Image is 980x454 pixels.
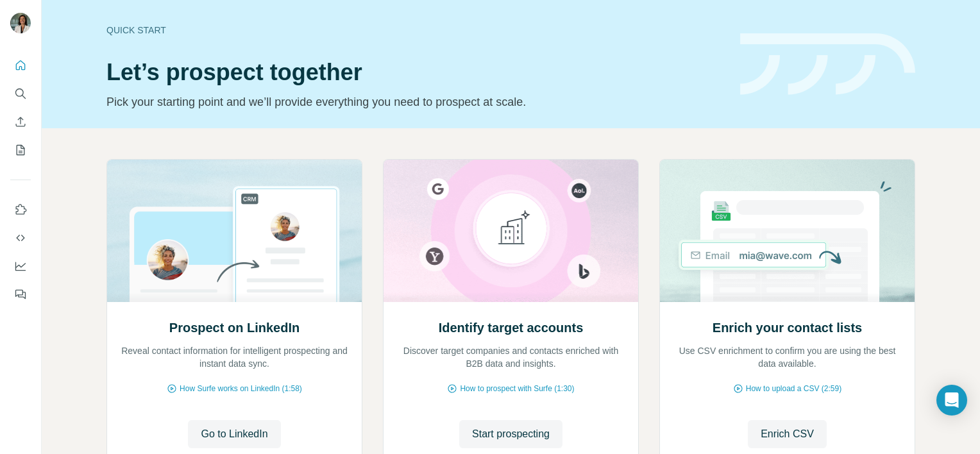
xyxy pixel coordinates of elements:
[396,344,625,370] p: Discover target companies and contacts enriched with B2B data and insights.
[936,385,967,416] div: Open Intercom Messenger
[659,160,915,302] img: Enrich your contact lists
[439,319,584,337] h2: Identify target accounts
[10,226,31,249] button: Use Surfe API
[106,60,725,85] h1: Let’s prospect together
[713,319,862,337] h2: Enrich your contact lists
[10,139,31,162] button: My lists
[459,420,562,448] button: Start prospecting
[169,319,300,337] h2: Prospect on LinkedIn
[673,344,902,370] p: Use CSV enrichment to confirm you are using the best data available.
[120,344,349,370] p: Reveal contact information for intelligent prospecting and instant data sync.
[472,426,550,442] span: Start prospecting
[106,93,725,111] p: Pick your starting point and we’ll provide everything you need to prospect at scale.
[10,198,31,221] button: Use Surfe on LinkedIn
[188,420,280,448] button: Go to LinkedIn
[740,33,915,96] img: banner
[10,54,31,77] button: Quick start
[10,13,31,33] img: Avatar
[201,426,267,442] span: Go to LinkedIn
[106,160,362,302] img: Prospect on LinkedIn
[746,383,841,394] span: How to upload a CSV (2:59)
[10,255,31,278] button: Dashboard
[748,420,827,448] button: Enrich CSV
[106,24,725,37] div: Quick start
[460,383,574,394] span: How to prospect with Surfe (1:30)
[10,283,31,306] button: Feedback
[383,160,639,302] img: Identify target accounts
[10,82,31,105] button: Search
[180,383,302,394] span: How Surfe works on LinkedIn (1:58)
[761,426,814,442] span: Enrich CSV
[10,110,31,133] button: Enrich CSV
